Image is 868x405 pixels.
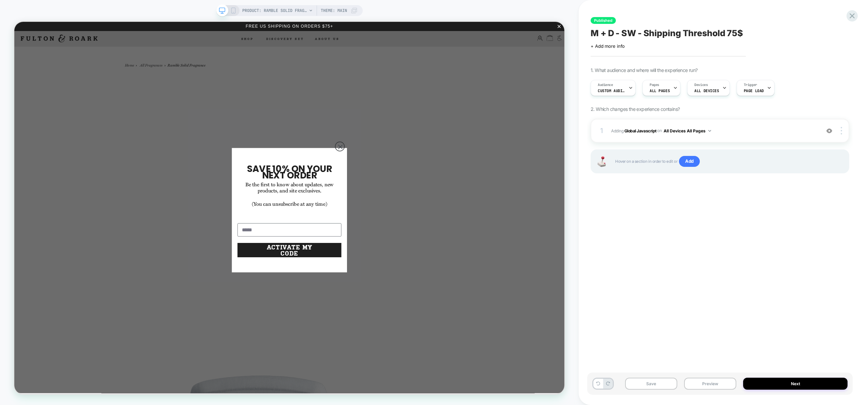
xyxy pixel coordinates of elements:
img: Joystick [595,156,608,167]
span: Trigger [744,83,757,87]
span: + Add more info [591,43,625,49]
button: ACTIVATE MY CODE [298,295,436,314]
span: 1. What audience and where will the experience run? [591,67,697,73]
span: Page Load [744,88,764,93]
img: down arrow [708,130,711,132]
span: M + D - SW - Shipping Threshold 75$ [591,28,743,38]
input: Email [298,269,436,286]
span: Audience [598,83,613,87]
span: ALL DEVICES [694,88,719,93]
span: Theme: MAIN [321,5,347,16]
span: SAVE 10% ON YOUR NEXT ORDER [310,188,423,213]
span: ALL PAGES [650,88,670,93]
div: 1 [598,125,605,137]
button: Preview [684,378,736,390]
span: 2. Which changes the experience contains? [591,106,680,112]
span: (You can unsubscribe at any time) [317,237,417,247]
button: All Devices All Pages [664,127,711,135]
img: close [841,127,842,134]
span: Custom Audience [598,88,625,93]
b: Global Javascript [624,128,656,133]
span: Add [679,156,700,167]
span: PRODUCT: Ramble Solid Fragrance [242,5,307,16]
span: Pages [650,83,659,87]
span: Hover on a section in order to edit or [615,156,842,167]
button: Close dialog [428,160,440,173]
span: Published [591,17,616,24]
span: Adding [611,127,817,135]
span: on [657,127,662,134]
button: Save [625,378,677,390]
span: Devices [694,83,708,87]
img: crossed eye [826,128,832,134]
span: Be the first to know about updates, new products, and site exclusives. [308,211,426,230]
button: Next [743,378,848,390]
